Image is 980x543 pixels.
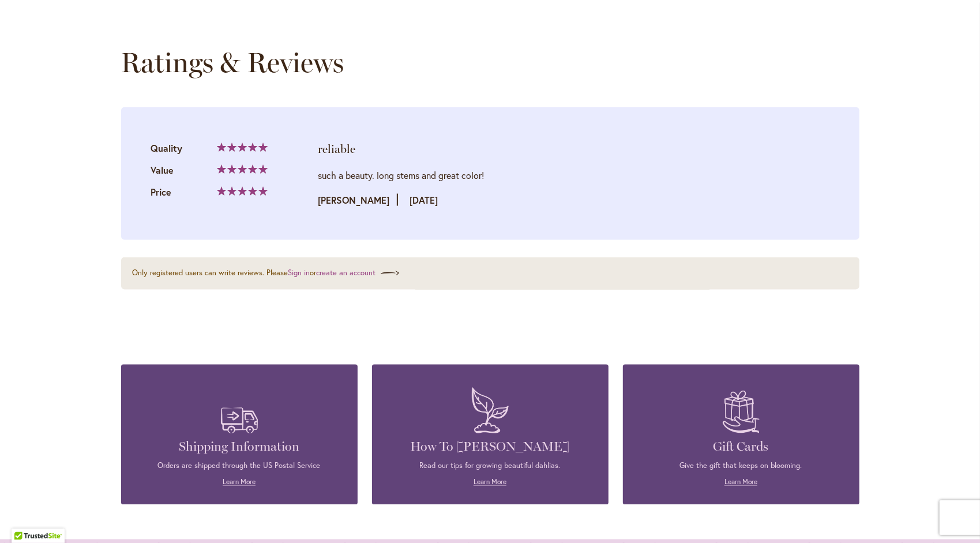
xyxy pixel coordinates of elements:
[410,194,438,206] time: [DATE]
[389,439,591,455] h4: How To [PERSON_NAME]
[640,439,842,455] h4: Gift Cards
[121,46,344,79] strong: Ratings & Reviews
[151,142,183,154] span: Quality
[223,478,256,486] a: Learn More
[317,268,399,278] a: create an account
[151,186,172,198] span: Price
[640,461,842,471] p: Give the gift that keeps on blooming.
[318,194,398,206] strong: [PERSON_NAME]
[318,168,829,182] div: such a beauty. long stems and great color!
[138,439,340,455] h4: Shipping Information
[217,164,268,174] div: 100%
[138,461,340,471] p: Orders are shipped through the US Postal Service
[9,502,41,534] iframe: Launch Accessibility Center
[217,186,268,196] div: 100%
[389,461,591,471] p: Read our tips for growing beautiful dahlias.
[724,478,757,486] a: Learn More
[318,141,829,157] div: reliable
[217,143,268,152] div: 100%
[151,164,174,176] span: Value
[133,264,848,283] div: Only registered users can write reviews. Please or
[288,268,310,278] a: Sign in
[474,478,506,486] a: Learn More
